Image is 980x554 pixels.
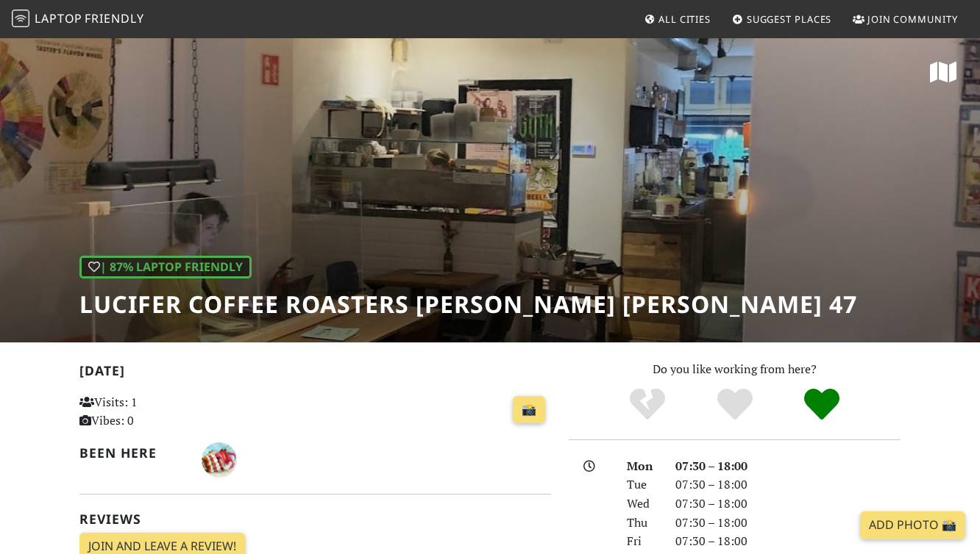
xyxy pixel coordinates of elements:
[202,450,237,467] span: Joost Visser
[778,386,866,423] div: Definitely!
[658,12,711,26] span: All Cities
[79,511,551,527] h2: Reviews
[667,457,909,476] div: 07:30 – 18:00
[638,6,717,32] a: All Cities
[79,445,184,461] h2: Been here
[79,290,857,318] h1: Lucifer Coffee Roasters [PERSON_NAME] [PERSON_NAME] 47
[691,386,778,423] div: Yes
[79,393,225,431] p: Visits: 1 Vibes: 0
[667,475,909,494] div: 07:30 – 18:00
[12,10,29,27] img: LaptopFriendly
[618,475,667,494] div: Tue
[747,12,832,26] span: Suggest Places
[513,396,545,424] a: 📸
[12,7,144,32] a: LaptopFriendly LaptopFriendly
[847,6,964,32] a: Join Community
[667,514,909,533] div: 07:30 – 18:00
[667,532,909,551] div: 07:30 – 18:00
[569,360,901,379] p: Do you like working from here?
[860,511,965,539] a: Add Photo 📸
[79,363,551,384] h2: [DATE]
[618,514,667,533] div: Thu
[618,457,667,476] div: Mon
[867,12,958,26] span: Join Community
[603,386,691,423] div: No
[667,494,909,514] div: 07:30 – 18:00
[618,494,667,514] div: Wed
[726,6,838,32] a: Suggest Places
[35,10,82,26] span: Laptop
[79,256,252,279] div: | 87% Laptop Friendly
[202,442,237,478] img: 6320-joost.jpg
[85,10,143,26] span: Friendly
[618,532,667,551] div: Fri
